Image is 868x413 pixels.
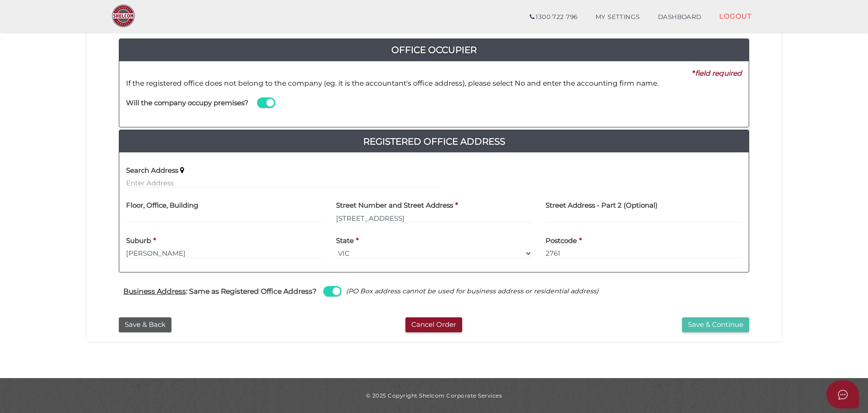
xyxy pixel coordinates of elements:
h4: Suburb [126,237,151,245]
p: If the registered office does not belong to the company (eg. it is the accountant's office addres... [126,78,742,88]
div: © 2025 Copyright Shelcom Corporate Services [94,392,774,399]
h4: Floor, Office, Building [126,202,198,209]
input: Postcode must be exactly 4 digits [546,248,742,258]
h4: Office Occupier [119,43,749,57]
i: (PO Box address cannot be used for business address or residential address) [346,287,599,295]
h4: State [336,237,354,245]
h4: Postcode [546,237,577,245]
button: Save & Back [119,317,171,332]
h4: Street Address - Part 2 (Optional) [546,202,658,209]
a: DASHBOARD [649,8,711,26]
input: Enter Address [126,178,441,188]
button: Save & Continue [682,317,749,332]
h4: Search Address [126,167,178,175]
i: field required [695,69,742,78]
button: Open asap [826,380,859,408]
input: Enter Address [336,213,532,223]
i: Keep typing in your address(including suburb) until it appears [180,167,184,174]
a: Registered Office Address [119,134,749,149]
h4: Will the company occupy premises? [126,99,249,107]
a: 1300 722 796 [521,8,586,26]
u: Business Address [123,287,186,296]
h4: : Same as Registered Office Address? [123,287,317,295]
a: MY SETTINGS [586,8,649,26]
h4: Street Number and Street Address [336,202,453,209]
a: LOGOUT [710,7,761,25]
button: Cancel Order [405,317,462,332]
